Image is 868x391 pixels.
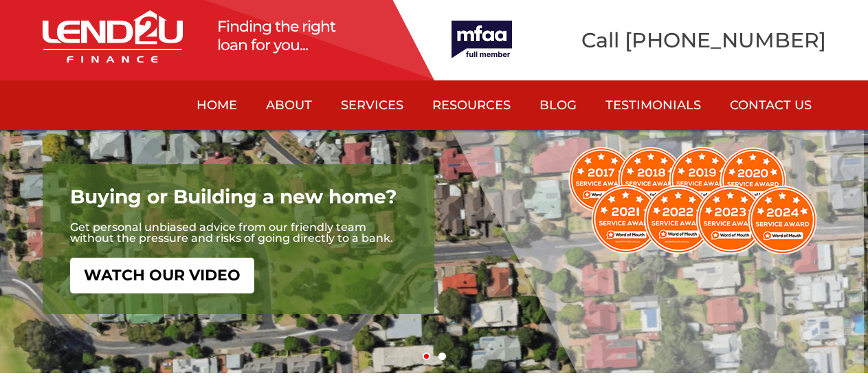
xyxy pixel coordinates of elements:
a: 2 [438,353,446,360]
a: 1 [423,353,430,360]
a: Testimonials [591,80,715,130]
a: Home [182,80,252,130]
a: Resources [418,80,525,130]
h3: Buying or Building a new home? [70,185,407,222]
a: Blog [525,80,591,130]
a: About [252,80,326,130]
a: Services [326,80,418,130]
a: Contact Us [715,80,826,130]
img: WOM2024.png [568,147,816,254]
a: WATCH OUR VIDEO [70,258,254,293]
p: Get personal unbiased advice from our friendly team without the pressure and risks of going direc... [70,222,407,244]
